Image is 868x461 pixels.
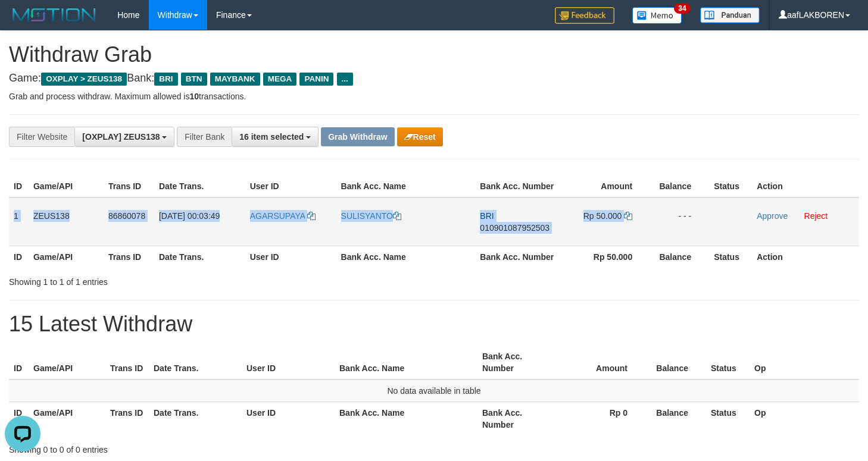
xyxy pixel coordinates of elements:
[632,7,682,24] img: Button%20Memo.svg
[245,175,336,197] th: User ID
[29,402,105,436] th: Game/API
[561,175,650,197] th: Amount
[709,175,752,197] th: Status
[159,211,220,221] span: [DATE] 00:03:49
[650,246,709,268] th: Balance
[477,346,554,380] th: Bank Acc. Number
[583,211,622,221] span: Rp 50.000
[263,73,297,86] span: MEGA
[154,175,245,197] th: Date Trans.
[245,246,336,268] th: User ID
[645,346,706,380] th: Balance
[9,90,859,102] p: Grab and process withdraw. Maximum allowed is transactions.
[250,211,305,221] span: AGARSUPAYA
[9,346,29,380] th: ID
[239,132,304,142] span: 16 item selected
[645,402,706,436] th: Balance
[554,402,645,436] th: Rp 0
[9,402,29,436] th: ID
[9,197,29,246] td: 1
[29,346,105,380] th: Game/API
[74,127,174,147] button: [OXPLAY] ZEUS138
[750,346,859,380] th: Op
[700,7,760,23] img: panduan.png
[335,346,477,380] th: Bank Acc. Name
[299,73,333,86] span: PANIN
[250,211,316,221] a: AGARSUPAYA
[149,346,242,380] th: Date Trans.
[706,402,750,436] th: Status
[189,92,199,101] strong: 10
[108,211,145,221] span: 86860078
[337,73,353,86] span: ...
[29,175,104,197] th: Game/API
[709,246,752,268] th: Status
[9,439,353,456] div: Showing 0 to 0 of 0 entries
[480,223,549,233] span: Copy 010901087952503 to clipboard
[804,211,828,221] a: Reject
[29,197,104,246] td: ZEUS138
[750,402,859,436] th: Op
[177,127,232,147] div: Filter Bank
[154,73,177,86] span: BRI
[9,312,859,336] h1: 15 Latest Withdraw
[321,127,394,146] button: Grab Withdraw
[105,402,149,436] th: Trans ID
[9,6,99,24] img: MOTION_logo.png
[555,7,614,24] img: Feedback.jpg
[554,346,645,380] th: Amount
[9,73,859,84] h4: Game: Bank:
[9,271,353,288] div: Showing 1 to 1 of 1 entries
[149,402,242,436] th: Date Trans.
[650,175,709,197] th: Balance
[752,246,859,268] th: Action
[5,5,40,40] button: Open LiveChat chat widget
[624,211,632,221] a: Copy 50000 to clipboard
[210,73,260,86] span: MAYBANK
[341,211,401,221] a: SULISYANTO
[757,211,788,221] a: Approve
[336,175,476,197] th: Bank Acc. Name
[154,246,245,268] th: Date Trans.
[82,132,160,142] span: [OXPLAY] ZEUS138
[232,127,319,147] button: 16 item selected
[29,246,104,268] th: Game/API
[752,175,859,197] th: Action
[9,43,859,67] h1: Withdraw Grab
[561,246,650,268] th: Rp 50.000
[475,175,561,197] th: Bank Acc. Number
[9,127,74,147] div: Filter Website
[9,380,859,402] td: No data available in table
[104,246,154,268] th: Trans ID
[336,246,476,268] th: Bank Acc. Name
[181,73,207,86] span: BTN
[242,402,335,436] th: User ID
[242,346,335,380] th: User ID
[650,197,709,246] td: - - -
[706,346,750,380] th: Status
[104,175,154,197] th: Trans ID
[480,211,494,221] span: BRI
[397,127,443,146] button: Reset
[477,402,554,436] th: Bank Acc. Number
[9,246,29,268] th: ID
[674,3,690,14] span: 34
[41,73,127,86] span: OXPLAY > ZEUS138
[475,246,561,268] th: Bank Acc. Number
[9,175,29,197] th: ID
[105,346,149,380] th: Trans ID
[335,402,477,436] th: Bank Acc. Name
